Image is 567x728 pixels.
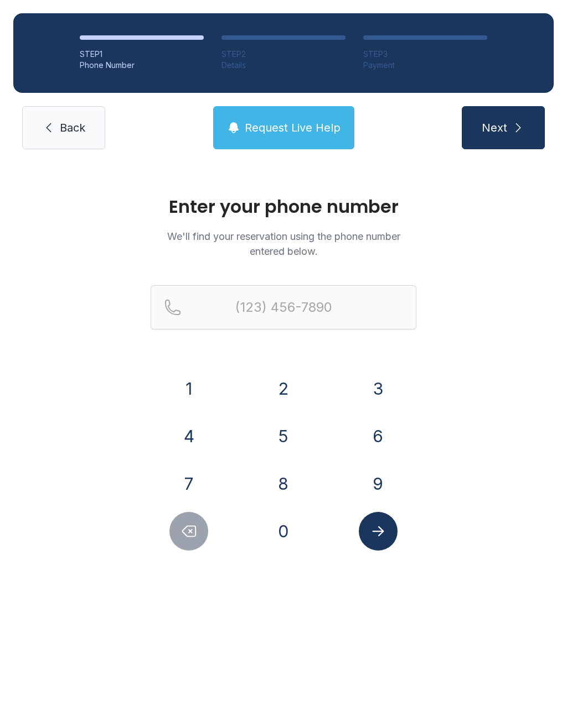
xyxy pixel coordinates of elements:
[359,464,398,503] button: 9
[151,198,416,216] h1: Enter your phone number
[151,285,416,329] input: Reservation phone number
[151,229,416,259] p: We'll find your reservation using the phone number entered below.
[169,369,208,408] button: 1
[169,417,208,455] button: 4
[221,60,346,71] div: Details
[169,464,208,503] button: 7
[80,49,204,60] div: STEP 1
[80,60,204,71] div: Phone Number
[359,512,398,551] button: Submit lookup form
[221,49,346,60] div: STEP 2
[264,512,303,551] button: 0
[363,60,487,71] div: Payment
[264,464,303,503] button: 8
[482,120,507,135] span: Next
[359,369,398,408] button: 3
[264,369,303,408] button: 2
[245,120,341,135] span: Request Live Help
[60,120,85,135] span: Back
[169,512,208,551] button: Delete number
[363,49,487,60] div: STEP 3
[264,417,303,455] button: 5
[359,417,398,455] button: 6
